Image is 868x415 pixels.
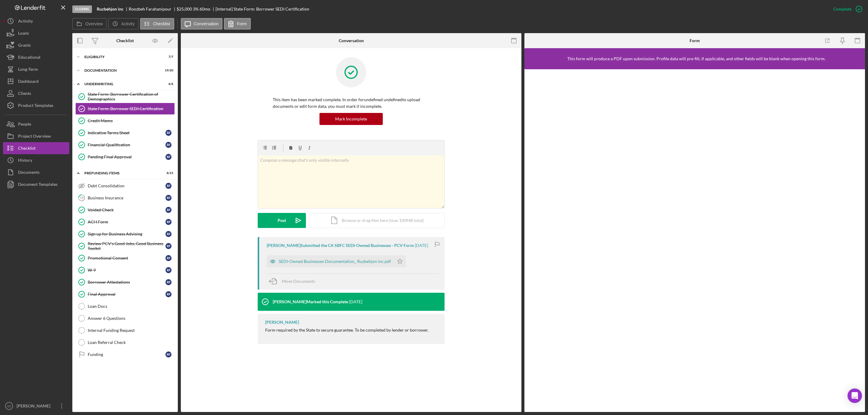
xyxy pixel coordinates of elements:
div: Complete [833,3,851,15]
a: Final ApprovalRF [75,288,175,300]
label: Conversation [194,21,219,26]
div: Voided Check [88,207,165,212]
div: [PERSON_NAME] [15,400,54,413]
div: Borrower Attestations [88,280,165,285]
div: R F [165,207,171,213]
div: Conversation [339,38,364,43]
p: This item has been marked complete. In order for undefined undefined to upload documents or edit ... [273,96,429,110]
div: Post [278,213,286,228]
div: State Form: Borrower SEDI Certification [88,106,175,111]
div: 3 % [193,7,199,11]
div: [PERSON_NAME] Marked this Complete [273,299,348,304]
a: 19Business InsuranceRF [75,192,175,204]
a: Internal Funding Request [75,324,175,336]
div: Loan Docs [88,304,175,309]
div: Closing [72,5,92,13]
div: R F [165,291,171,297]
div: Funding [88,352,165,357]
a: State Form: Borrower Certification of Demographics [75,91,175,103]
button: Mark Incomplete [319,113,383,125]
button: Form [224,18,251,30]
div: R F [165,195,171,201]
time: 2025-10-03 21:21 [349,299,362,304]
a: ACH FormRF [75,216,175,228]
button: Move Documents [267,274,321,289]
a: Voided CheckRF [75,204,175,216]
a: W-9RF [75,264,175,276]
label: Overview [85,21,103,26]
div: Business Insurance [88,195,165,200]
div: Indicative Terms Sheet [88,130,165,135]
div: R F [165,351,171,357]
tspan: 19 [80,196,84,200]
time: 2025-10-03 21:30 [415,243,428,248]
div: R F [165,267,171,273]
div: Underwriting [84,82,158,86]
button: SEDI-Owned Businesses Documentation_ Ruzbehjon inc.pdf [267,255,406,267]
div: 7 / 7 [162,55,173,59]
div: R F [165,183,171,189]
a: Pending Final ApprovalRF [75,151,175,163]
a: State Form: Borrower SEDI Certification [75,103,175,115]
label: Activity [121,21,134,26]
a: Credit Memo [75,115,175,127]
div: R F [165,255,171,261]
div: Checklist [116,38,134,43]
div: R F [165,279,171,285]
div: Pending Final Approval [88,154,165,159]
label: Form [237,21,247,26]
a: Loan Referral Check [75,336,175,348]
button: Overview [72,18,107,30]
div: Roozbeh Farahanipour [129,7,177,11]
div: Form required by the State to secure guarantee. To be completed by lender or borrower. [265,328,429,332]
text: SS [7,404,11,408]
b: Ruzbehjon inc [97,7,124,11]
div: R F [165,130,171,136]
div: Form [690,38,700,43]
div: 60 mo [200,7,210,11]
div: Debt Consolidation [88,183,165,188]
div: Review PCV's Good Jobs, Good Business Toolkit [88,241,165,251]
div: $25,000 [177,7,192,11]
button: Conversation [181,18,223,30]
label: Checklist [153,21,170,26]
div: 6 / 6 [162,82,173,86]
div: State Form: Borrower Certification of Demographics [88,92,175,101]
button: Post [258,213,306,228]
a: Sign up for Business AdvisingRF [75,228,175,240]
div: This form will produce a PDF upon submission. Profile data will pre-fill, if applicable, and othe... [567,56,826,61]
button: Checklist [140,18,174,30]
div: [PERSON_NAME] Submitted the CA SBFC SEDI-Owned Businesses - PCV Form [267,243,414,248]
div: ACH Form [88,220,165,224]
a: Loan Docs [75,300,175,312]
div: Prefunding Items [84,171,158,175]
a: Answer 6 Questions [75,312,175,324]
a: Review PCV's Good Jobs, Good Business ToolkitRF [75,240,175,252]
div: 19 / 20 [162,69,173,72]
